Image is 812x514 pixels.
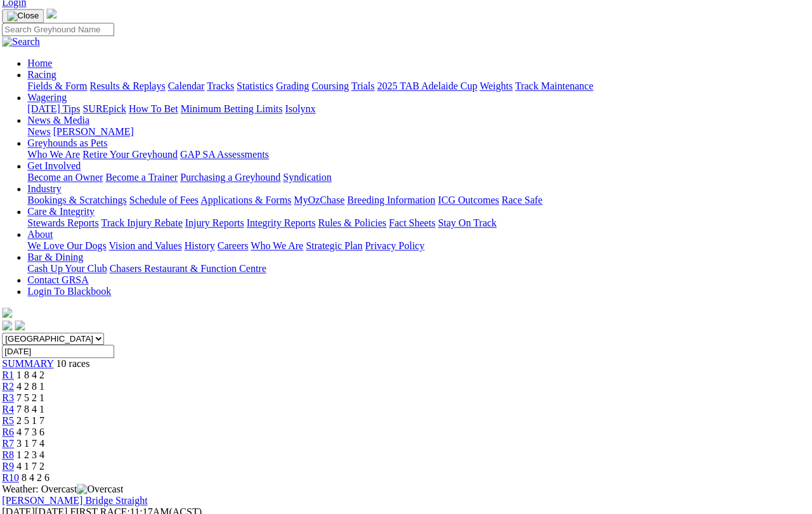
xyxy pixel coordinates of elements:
[27,286,111,297] a: Login To Blackbook
[2,23,114,36] input: Search
[184,240,214,251] a: History
[16,449,44,460] span: 1 2 3 4
[56,358,89,369] span: 10 races
[82,149,178,160] a: Retire Your Greyhound
[16,392,44,403] span: 7 5 2 1
[129,103,178,114] a: How To Bet
[283,172,331,183] a: Syndication
[438,217,496,228] a: Stay On Track
[16,415,44,426] span: 2 5 1 7
[480,80,513,91] a: Weights
[82,103,126,114] a: SUREpick
[2,495,147,506] a: [PERSON_NAME] Bridge Straight
[2,404,14,414] span: R4
[501,195,542,205] a: Race Safe
[2,358,53,369] a: SUMMARY
[27,58,52,68] a: Home
[2,345,114,358] input: Select date
[105,172,178,183] a: Become a Trainer
[16,404,44,414] span: 7 8 4 1
[2,381,14,392] a: R2
[27,240,106,251] a: We Love Our Dogs
[46,8,56,18] img: logo-grsa-white.png
[2,415,14,426] a: R5
[27,126,50,137] a: News
[27,103,804,115] div: Wagering
[27,195,804,206] div: Industry
[217,240,248,251] a: Careers
[365,240,424,251] a: Privacy Policy
[180,172,280,183] a: Purchasing a Greyhound
[2,438,14,449] a: R7
[180,103,282,114] a: Minimum Betting Limits
[27,263,107,274] a: Cash Up Your Club
[2,36,40,48] img: Search
[2,369,14,380] a: R1
[251,240,303,251] a: Who We Are
[318,217,386,228] a: Rules & Policies
[246,217,315,228] a: Integrity Reports
[167,80,204,91] a: Calendar
[2,427,14,437] a: R6
[27,206,95,217] a: Care & Integrity
[27,183,61,194] a: Industry
[515,80,593,91] a: Track Maintenance
[2,392,14,403] a: R3
[27,69,56,80] a: Racing
[2,484,123,494] span: Weather: Overcast
[27,217,804,229] div: Care & Integrity
[2,307,12,318] img: logo-grsa-white.png
[16,438,44,449] span: 3 1 7 4
[347,195,435,205] a: Breeding Information
[27,172,804,183] div: Get Involved
[27,138,107,148] a: Greyhounds as Pets
[27,217,98,228] a: Stewards Reports
[27,195,126,205] a: Bookings & Scratchings
[237,80,273,91] a: Statistics
[2,449,14,460] a: R8
[27,92,67,103] a: Wagering
[27,160,81,171] a: Get Involved
[389,217,435,228] a: Fact Sheets
[27,149,80,160] a: Who We Are
[180,149,269,160] a: GAP SA Assessments
[7,11,39,21] img: Close
[377,80,477,91] a: 2025 TAB Adelaide Cup
[53,126,133,137] a: [PERSON_NAME]
[306,240,362,251] a: Strategic Plan
[185,217,244,228] a: Injury Reports
[200,195,291,205] a: Applications & Forms
[27,103,80,114] a: [DATE] Tips
[27,263,804,274] div: Bar & Dining
[108,240,181,251] a: Vision and Values
[16,381,44,392] span: 4 2 8 1
[2,472,19,483] a: R10
[2,461,14,472] a: R9
[294,195,344,205] a: MyOzChase
[27,252,83,262] a: Bar & Dining
[27,115,89,125] a: News & Media
[27,126,804,138] div: News & Media
[27,80,804,92] div: Racing
[285,103,315,114] a: Isolynx
[207,80,234,91] a: Tracks
[27,172,103,183] a: Become an Owner
[27,240,804,252] div: About
[22,472,49,483] span: 8 4 2 6
[129,195,198,205] a: Schedule of Fees
[27,80,87,91] a: Fields & Form
[109,263,266,274] a: Chasers Restaurant & Function Centre
[2,9,44,23] button: Toggle navigation
[16,461,44,472] span: 4 1 7 2
[16,427,44,437] span: 4 7 3 6
[89,80,165,91] a: Results & Replays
